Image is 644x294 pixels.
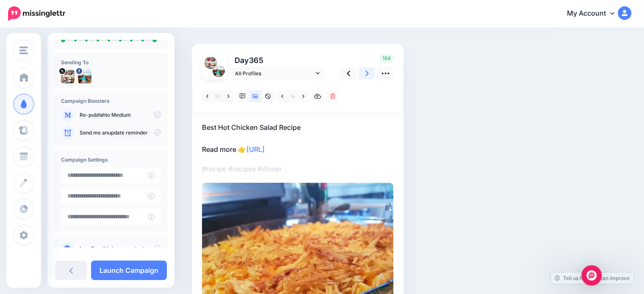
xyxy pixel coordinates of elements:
p: to Medium [80,111,161,119]
p: Day [231,54,325,66]
img: picture-bsa85484.png [213,65,225,77]
h4: Sending To [61,59,161,66]
a: All Profiles [231,67,324,80]
img: m8Q4am2j-4555.png [205,57,217,69]
span: All Profiles [235,69,314,78]
p: #recipe #recipes #dinner [202,163,393,174]
a: Tell us how we can improve [550,272,634,284]
div: Open Intercom Messenger [581,265,602,286]
img: picture-bsa85484.png [78,70,91,83]
img: menu.png [19,47,28,54]
a: My Account [558,3,631,24]
a: [URL] [246,145,265,154]
span: 365 [249,56,263,65]
img: m8Q4am2j-4555.png [61,70,75,83]
p: Best Hot Chicken Salad Recipe Read more 👉 [202,122,393,155]
span: 164 [380,54,393,63]
a: Re-publish [80,112,105,118]
p: Send me an [80,129,161,137]
a: I confirm this is my content [80,245,144,252]
h4: Campaign Boosters [61,98,161,104]
img: Missinglettr [8,6,65,21]
a: update reminder [108,129,148,136]
h4: Campaign Settings [61,157,161,163]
